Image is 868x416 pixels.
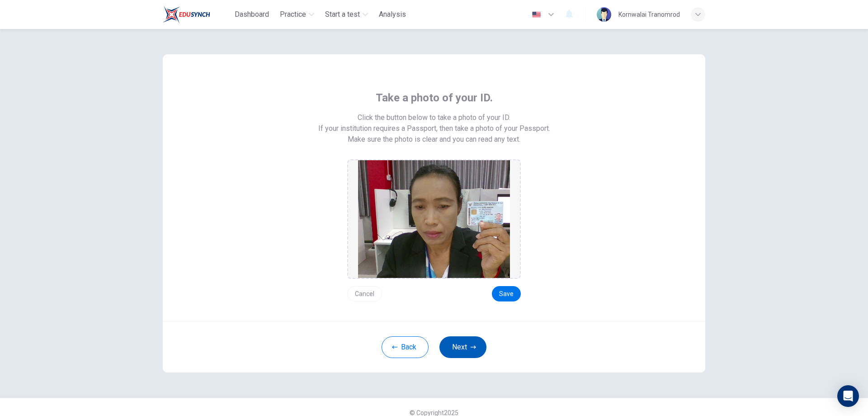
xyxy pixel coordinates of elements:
[492,286,521,301] button: Save
[280,9,306,20] span: Practice
[376,91,493,105] span: Take a photo of your ID.
[163,5,231,24] a: Train Test logo
[379,9,406,20] span: Analysis
[231,6,273,23] button: Dashboard
[837,385,859,407] div: Open Intercom Messenger
[531,11,542,18] img: en
[358,160,510,278] img: preview screemshot
[347,286,382,301] button: Cancel
[375,6,410,23] button: Analysis
[235,9,269,20] span: Dashboard
[597,7,611,22] img: Profile picture
[325,9,360,20] span: Start a test
[382,336,429,358] button: Back
[618,9,680,20] div: Kornwalai Tranomrod
[348,134,520,145] span: Make sure the photo is clear and you can read any text.
[439,336,486,358] button: Next
[276,6,318,23] button: Practice
[321,6,372,23] button: Start a test
[163,5,210,24] img: Train Test logo
[318,112,550,134] span: Click the button below to take a photo of your ID. If your institution requires a Passport, then ...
